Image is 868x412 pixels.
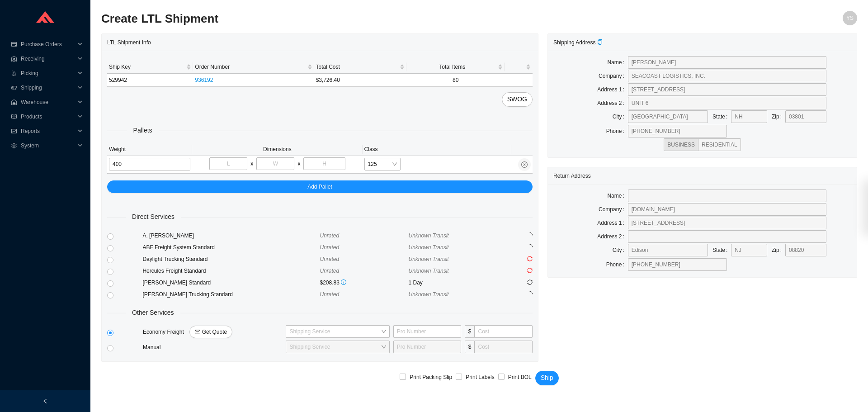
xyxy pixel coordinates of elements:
[320,278,408,287] div: $208.83
[712,110,731,123] label: State
[21,109,75,124] span: Products
[772,110,785,123] label: Zip
[21,138,75,153] span: System
[606,258,628,271] label: Phone
[393,325,461,338] input: Pro Number
[21,124,75,138] span: Reports
[505,61,533,74] th: undefined sortable
[320,244,339,251] span: Unrated
[11,114,17,119] span: read
[303,157,345,170] input: H
[553,167,851,184] div: Return Address
[107,143,192,156] th: Weight
[142,290,320,299] div: [PERSON_NAME] Trucking Standard
[712,244,731,256] label: State
[202,327,227,336] span: Get Quote
[42,398,48,404] span: left
[606,125,628,137] label: Phone
[613,244,628,256] label: City
[126,308,180,318] span: Other Services
[107,180,533,193] button: Add Pallet
[505,373,535,382] span: Print BOL
[474,341,532,353] input: Cost
[409,278,497,287] div: 1 Day
[406,373,456,382] span: Print Packing Slip
[607,56,627,69] label: Name
[527,244,533,250] span: loading
[195,329,200,336] span: mail
[667,142,695,148] span: BUSINESS
[256,157,294,170] input: W
[527,256,533,261] span: sync
[607,189,627,202] label: Name
[320,256,339,262] span: Unrated
[320,232,339,239] span: Unrated
[320,268,339,274] span: Unrated
[597,230,627,243] label: Address 2
[409,256,449,262] span: Unknown Transit
[21,81,75,95] span: Shipping
[142,255,320,264] div: Daylight Trucking Standard
[597,83,627,96] label: Address 1
[772,244,785,256] label: Zip
[141,326,284,338] div: Economy Freight
[409,268,449,274] span: Unknown Transit
[11,143,17,148] span: setting
[142,243,320,252] div: ABF Freight System Standard
[541,373,553,383] span: Ship
[406,74,505,87] td: 80
[107,74,193,87] td: 529942
[597,97,627,109] label: Address 2
[307,182,332,191] span: Add Pallet
[527,268,533,273] span: sync
[846,11,854,25] span: YS
[368,158,397,170] span: 125
[192,143,362,156] th: Dimensions
[597,217,627,229] label: Address 1
[142,266,320,275] div: Hercules Freight Standard
[142,278,320,287] div: [PERSON_NAME] Standard
[553,39,603,46] span: Shipping Address
[363,143,511,156] th: Class
[518,158,531,171] button: close-circle
[535,371,559,385] button: Ship
[141,343,284,352] div: Manual
[613,110,628,123] label: City
[702,142,737,148] span: RESIDENTIAL
[21,52,75,66] span: Receiving
[127,125,159,136] span: Pallets
[195,62,305,71] span: Order Number
[142,231,320,240] div: A. [PERSON_NAME]
[393,341,461,353] input: Pro Number
[109,62,184,71] span: Ship Key
[21,37,75,52] span: Purchase Orders
[409,291,449,298] span: Unknown Transit
[462,373,498,382] span: Print Labels
[316,62,398,71] span: Total Cost
[250,159,253,168] div: x
[465,325,475,338] span: $
[474,325,532,338] input: Cost
[527,232,533,238] span: loading
[107,61,193,74] th: Ship Key sortable
[314,74,407,87] td: $3,726.40
[107,34,533,51] div: LTL Shipment Info
[527,291,533,297] span: loading
[189,326,232,338] button: mailGet Quote
[11,128,17,134] span: fund
[502,92,533,107] button: SWOG
[11,42,17,47] span: credit-card
[21,66,75,81] span: Picking
[465,341,475,353] span: $
[597,38,603,47] div: Copy
[21,95,75,109] span: Warehouse
[195,77,213,83] a: 936192
[409,244,449,251] span: Unknown Transit
[599,70,628,82] label: Company
[408,62,496,71] span: Total Items
[297,159,300,168] div: x
[126,212,181,222] span: Direct Services
[209,157,247,170] input: L
[406,61,505,74] th: Total Items sortable
[599,203,628,216] label: Company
